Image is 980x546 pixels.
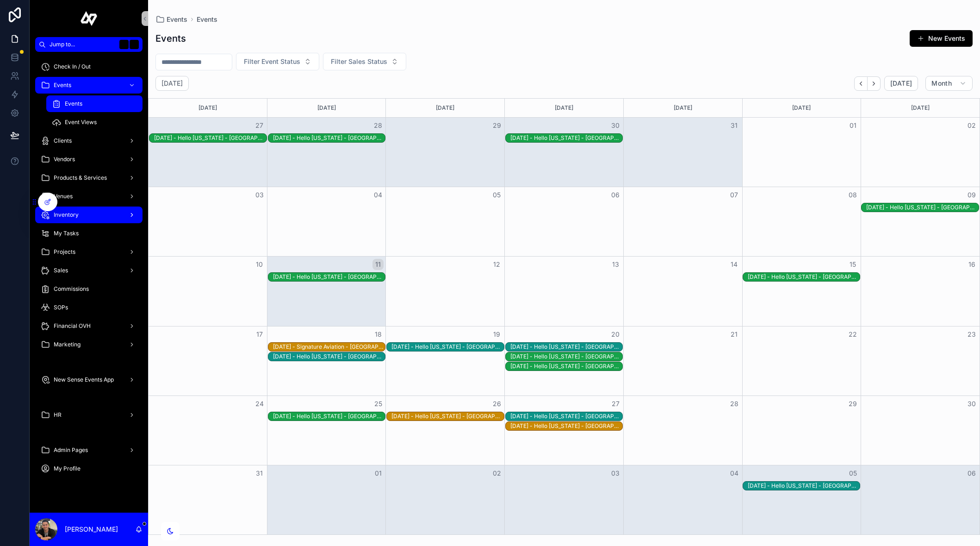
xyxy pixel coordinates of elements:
span: Sales [54,267,68,274]
div: 8/26/2025 - Hello Florida - Orlando - Omni Orlando Resort Champions Gate - rec5u9zJZQ8ifQZoL [391,412,504,420]
div: Month View [148,98,980,535]
div: 7/28/2025 - Hello Florida - Orlando - Rosen Shingle Creek - recNK1hfCvn0lvX9U [273,134,385,142]
div: [DATE] [269,99,385,117]
button: 01 [847,120,858,131]
button: 27 [610,398,621,409]
span: Inventory [54,211,79,219]
div: 7/27/2025 - Hello Florida - Orlando - Hilton Orlando Lake Buena Vista - Disney Springs Area - rec... [154,134,267,142]
a: Events [197,15,217,24]
button: [DATE] [884,76,918,91]
div: 8/9/2025 - Hello Florida - Orlando - Orlando World Center Marriott - rec7n6b67EhD14Ckg [866,203,979,212]
span: Clients [54,137,72,144]
a: Check In / Out [35,58,143,75]
button: 20 [610,329,621,340]
div: 8/20/2025 - Hello Florida - Orlando - Portofino Bay Hotel - recWYhxZEqdrxyHWT [510,343,623,351]
div: [DATE] - Hello [US_STATE] - [GEOGRAPHIC_DATA] - Hyatt Regency - [GEOGRAPHIC_DATA] - rec34i1Le8NpN... [748,482,860,490]
button: 03 [254,189,265,201]
button: 25 [372,398,384,409]
span: Financial OVH [54,322,91,330]
button: Select Button [236,53,319,70]
button: Month [925,76,973,91]
button: 27 [254,120,265,131]
span: Check In / Out [54,63,91,70]
div: 8/27/2025 - Hello Florida - Orlando - Signia by Hilton Orlando Bonnet Creek - recgCYnANI3NCt9Mu [510,412,623,420]
span: Filter Event Status [244,57,300,66]
button: 18 [372,329,384,340]
button: 24 [254,398,265,409]
button: 04 [372,189,384,201]
span: Commissions [54,285,89,293]
span: Vendors [54,156,75,163]
span: My Tasks [54,230,79,237]
div: [DATE] - Hello [US_STATE] - [GEOGRAPHIC_DATA][PERSON_NAME][GEOGRAPHIC_DATA] - recA8WheZHR1KPkBP [510,134,623,142]
span: Projects [54,248,75,256]
div: [DATE] - Hello [US_STATE] - [GEOGRAPHIC_DATA][PERSON_NAME] Shingle Creek - recI7d53QxpHd0Gm4 [510,353,623,360]
div: 8/11/2025 - Hello Florida - Orlando - Gaylord Palms Resort and Convention Center - rec9vpz4F51icBCIm [273,273,385,281]
span: My Profile [54,465,81,472]
div: [DATE] - Hello [US_STATE] - [GEOGRAPHIC_DATA][PERSON_NAME] [GEOGRAPHIC_DATA] - recQeg9ozFvweWkOt [748,273,860,281]
span: SOPs [54,304,68,311]
a: Event Views [46,114,143,131]
button: 10 [254,259,265,270]
img: App logo [81,11,98,26]
button: 30 [966,398,977,409]
span: Admin Pages [54,446,88,454]
span: Month [931,79,952,88]
a: Products & Services [35,169,143,186]
button: 28 [729,398,740,409]
div: 8/19/2025 - Hello Florida - Orlando - Portofino Bay Hotel - rec4evkAOV6uPkZ6a [391,343,504,351]
a: SOPs [35,299,143,316]
div: [DATE] - Hello [US_STATE] - [GEOGRAPHIC_DATA][PERSON_NAME][GEOGRAPHIC_DATA] - rec9vpz4F51icBCIm [273,273,385,281]
button: 02 [491,468,502,479]
div: 8/25/2025 - Hello Florida - Orlando - JW Marriott Orlando Grande Lakes - reckt0wso0ccH3txT [273,412,385,420]
a: Vendors [35,151,143,168]
button: 31 [729,120,740,131]
a: Events [35,77,143,94]
h2: [DATE] [161,79,183,88]
button: 29 [491,120,502,131]
span: Events [167,15,187,24]
div: 8/18/2025 - Signature Aviation - Orlando - Signature Corporate Office - reczxhfJyz8uCdTis [273,343,385,351]
button: 28 [372,120,384,131]
a: My Profile [35,460,143,477]
a: Events [46,95,143,112]
button: 11 [372,259,384,270]
div: [DATE] [150,99,266,117]
button: 16 [966,259,977,270]
button: 03 [610,468,621,479]
button: 05 [847,468,858,479]
div: [DATE] - Hello [US_STATE] - [GEOGRAPHIC_DATA] - [GEOGRAPHIC_DATA] [GEOGRAPHIC_DATA] - rec5u9zJZQ8... [391,413,504,420]
button: 17 [254,329,265,340]
button: New Events [910,30,973,47]
span: Jump to... [50,41,116,48]
div: [DATE] - Hello [US_STATE] - [GEOGRAPHIC_DATA][PERSON_NAME] [GEOGRAPHIC_DATA] - recNK1hfCvn0lvX9U [273,134,385,142]
div: [DATE] - Hello [US_STATE] - [GEOGRAPHIC_DATA] - [GEOGRAPHIC_DATA] - rec4evkAOV6uPkZ6a [391,343,504,351]
span: Products & Services [54,174,107,182]
a: Projects [35,244,143,260]
div: 8/27/2025 - Hello Florida - Orlando - Ritz Carlton - Grande Lakes - recuJK2hB0lAkPnQk [510,422,623,430]
p: [PERSON_NAME] [65,525,118,534]
div: [DATE] - Hello [US_STATE] - [GEOGRAPHIC_DATA][PERSON_NAME] [GEOGRAPHIC_DATA] - reci8c9HuyKrL3RtH [510,363,623,370]
div: 7/30/2025 - Hello Florida - Orlando - JW Marriott Orlando Grande Lakes - recA8WheZHR1KPkBP [510,134,623,142]
button: 22 [847,329,858,340]
button: Next [868,76,881,91]
span: Events [65,100,82,107]
a: Admin Pages [35,442,143,458]
button: 13 [610,259,621,270]
button: 26 [491,398,502,409]
div: [DATE] - Hello [US_STATE] - [GEOGRAPHIC_DATA][PERSON_NAME][GEOGRAPHIC_DATA] - reckt0wso0ccH3txT [273,413,385,420]
span: Event Views [65,119,97,126]
button: 06 [610,189,621,201]
div: [DATE] [744,99,860,117]
button: 19 [491,329,502,340]
button: 02 [966,120,977,131]
a: Marketing [35,336,143,353]
button: 23 [966,329,977,340]
button: 21 [729,329,740,340]
div: [DATE] [506,99,622,117]
span: Venues [54,193,73,200]
button: 09 [966,189,977,201]
a: New Sense Events App [35,371,143,388]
